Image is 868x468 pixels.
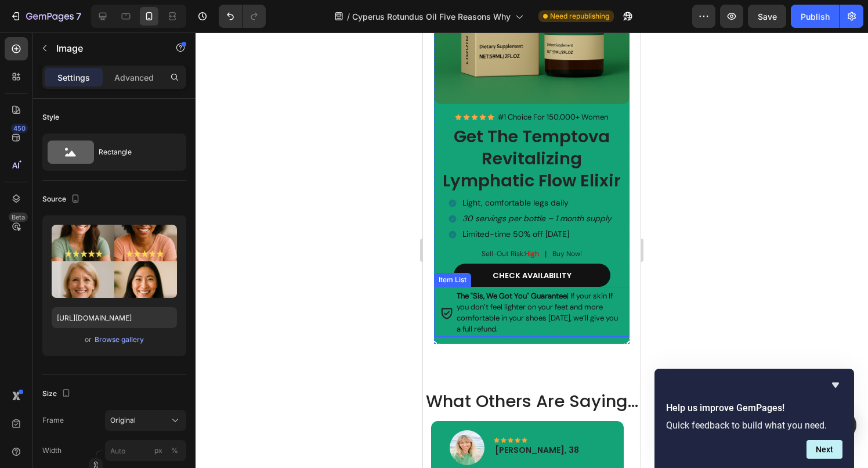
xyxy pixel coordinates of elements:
div: Style [42,112,59,123]
div: Publish [801,10,830,23]
div: Undo/Redo [219,5,266,28]
p: Image [56,41,155,55]
p: 7 [76,9,81,23]
div: 450 [11,124,28,133]
p: Quick feedback to build what you need. [666,420,842,431]
button: Next question [806,440,842,459]
label: Frame [42,415,64,426]
button: 7 [5,5,86,28]
label: Width [42,445,62,456]
input: px% [105,440,186,461]
button: Hide survey [829,378,842,392]
div: Rectangle [99,139,169,165]
input: https://example.com/image.jpg [52,307,177,328]
div: Source [42,192,82,207]
img: preview-image [52,225,177,298]
div: % [171,445,178,456]
button: px [168,444,182,458]
div: Help us improve GemPages! [666,378,842,459]
div: Browse gallery [95,334,144,345]
div: Size [42,386,73,402]
span: Need republishing [550,11,609,21]
button: Original [105,410,186,431]
div: px [154,445,162,456]
span: Save [758,12,777,21]
button: % [151,444,165,458]
span: Cyperus Rotundus Oil Five Reasons Why [352,10,511,23]
p: Advanced [114,71,154,84]
p: Settings [57,71,90,84]
div: Beta [9,213,28,222]
button: Browse gallery [94,334,144,345]
button: Save [748,5,786,28]
button: Publish [791,5,840,28]
h2: Help us improve GemPages! [666,401,842,415]
span: or [85,333,92,347]
iframe: Design area [423,33,641,468]
span: Original [110,415,136,426]
span: / [347,10,350,23]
